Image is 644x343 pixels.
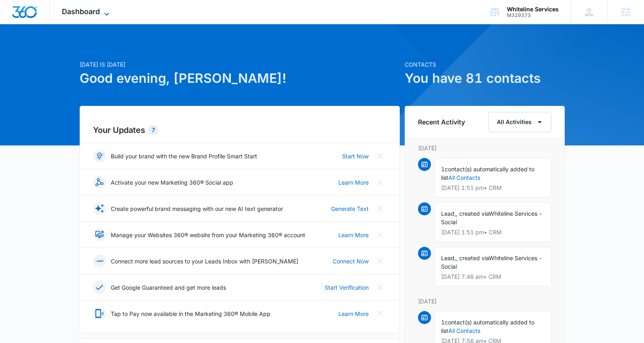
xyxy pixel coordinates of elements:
button: All Activities [488,112,551,132]
a: Connect Now [333,257,369,265]
a: Start Now [342,152,369,160]
button: Close [374,202,386,215]
p: [DATE] [418,297,551,305]
a: Start Verification [325,283,369,292]
p: [DATE] 7:46 am • CRM [441,274,545,280]
a: All Contacts [448,174,480,181]
span: Whiteline Services - Social [441,255,543,270]
p: [DATE] [418,144,551,152]
a: All Contacts [448,327,480,334]
a: Generate Text [331,204,369,213]
a: Learn More [338,309,369,318]
p: Activate your new Marketing 360® Social app [111,178,233,187]
span: contact(s) automatically added to list [441,166,534,181]
div: 7 [148,125,158,135]
span: Lead, [441,210,456,217]
span: , created via [456,210,489,217]
span: 1 [441,319,445,326]
p: Get Google Guaranteed and get more leads [111,283,226,292]
p: Tap to Pay now available in the Marketing 360® Mobile App [111,309,270,318]
p: Create powerful brand messaging with our new AI text generator [111,204,283,213]
h1: You have 81 contacts [405,69,565,88]
span: contact(s) automatically added to list [441,319,534,334]
p: [DATE] 1:51 pm • CRM [441,185,545,191]
p: Connect more lead sources to your Leads Inbox with [PERSON_NAME] [111,257,298,265]
span: Dashboard [62,7,100,16]
p: [DATE] 1:51 pm • CRM [441,229,545,235]
button: Close [374,149,386,162]
span: Lead, [441,255,456,261]
div: account id [507,13,559,18]
p: Contacts [405,60,565,69]
span: Whiteline Services - Social [441,210,543,225]
p: Build your brand with the new Brand Profile Smart Start [111,152,257,160]
p: [DATE] is [DATE] [80,60,400,69]
span: , created via [456,255,489,261]
div: account name [507,6,559,13]
button: Close [374,255,386,267]
span: 1 [441,166,445,173]
button: Close [374,281,386,294]
button: Close [374,176,386,189]
h6: Recent Activity [418,117,465,127]
p: Manage your Websites 360® website from your Marketing 360® account [111,231,305,239]
button: Close [374,228,386,241]
h2: Your Updates [93,124,386,136]
a: Learn More [338,231,369,239]
button: Close [374,307,386,320]
h1: Good evening, [PERSON_NAME]! [80,69,400,88]
a: Learn More [338,178,369,187]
